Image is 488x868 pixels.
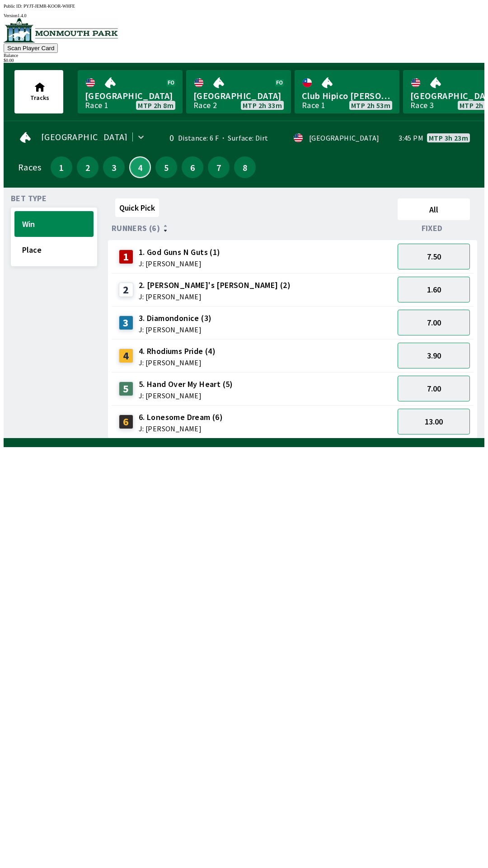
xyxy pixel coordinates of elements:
button: 8 [234,156,256,178]
span: 3 [105,164,122,170]
button: Scan Player Card [4,43,58,53]
span: 8 [236,164,253,170]
a: [GEOGRAPHIC_DATA]Race 2MTP 2h 33m [186,70,291,113]
span: Distance: 6 F [178,133,219,142]
span: Quick Pick [119,203,155,213]
div: Fixed [394,224,474,233]
img: venue logo [4,18,118,42]
span: 3:45 PM [399,134,423,142]
div: 5 [119,382,133,396]
span: [GEOGRAPHIC_DATA] [41,133,128,141]
span: Place [22,245,86,255]
span: Tracks [30,94,49,102]
span: Club Hipico [PERSON_NAME] [302,90,392,102]
button: 7.00 [398,376,470,401]
span: 3. Diamondonice (3) [139,312,212,324]
span: 7.00 [427,317,441,328]
div: Public ID: [4,4,484,9]
div: Balance [4,53,484,58]
span: 2. [PERSON_NAME]'s [PERSON_NAME] (2) [139,279,291,291]
span: MTP 2h 53m [351,102,390,109]
div: [GEOGRAPHIC_DATA] [309,134,380,142]
button: 1 [51,156,72,178]
span: MTP 2h 8m [138,102,174,109]
span: 6 [184,164,201,170]
span: J: [PERSON_NAME] [139,359,216,366]
span: MTP 2h 33m [243,102,282,109]
div: 0 [160,134,174,142]
span: MTP 3h 23m [429,134,468,142]
span: 5 [158,164,175,170]
button: Tracks [14,70,63,113]
span: Fixed [422,225,443,232]
span: Runners (6) [112,225,160,232]
button: Place [14,237,94,263]
span: Bet Type [11,195,47,202]
div: Version 1.4.0 [4,13,484,18]
span: Win [22,219,86,229]
button: 6 [182,156,203,178]
span: 5. Hand Over My Heart (5) [139,378,233,390]
button: 3 [103,156,125,178]
button: 1.60 [398,277,470,302]
span: Surface: Dirt [219,133,268,142]
button: 3.90 [398,343,470,368]
div: 4 [119,349,133,363]
span: 3.90 [427,350,441,361]
div: Race 2 [193,102,217,109]
div: 3 [119,316,133,330]
div: 2 [119,283,133,297]
div: Race 1 [85,102,108,109]
button: 4 [129,156,151,178]
div: Runners (6) [112,224,394,233]
div: Race 1 [302,102,325,109]
button: Win [14,211,94,237]
span: 13.00 [425,416,443,427]
div: $ 0.00 [4,58,484,63]
span: 1. God Guns N Guts (1) [139,246,221,258]
div: 1 [119,250,133,264]
span: 1.60 [427,284,441,295]
a: Club Hipico [PERSON_NAME]Race 1MTP 2h 53m [295,70,399,113]
span: 7.50 [427,251,441,262]
span: J: [PERSON_NAME] [139,425,223,432]
span: J: [PERSON_NAME] [139,260,221,267]
span: 1 [53,164,70,170]
button: 7.50 [398,244,470,269]
button: 7.00 [398,310,470,335]
a: [GEOGRAPHIC_DATA]Race 1MTP 2h 8m [78,70,183,113]
span: 7.00 [427,383,441,394]
button: 13.00 [398,409,470,434]
span: PYJT-JEMR-KOOR-WHFE [23,4,75,9]
button: Quick Pick [115,198,159,217]
span: 2 [79,164,96,170]
div: Races [18,164,41,171]
div: 6 [119,415,133,429]
button: 5 [155,156,177,178]
span: 7 [210,164,227,170]
span: J: [PERSON_NAME] [139,326,212,333]
button: 2 [77,156,99,178]
span: J: [PERSON_NAME] [139,392,233,399]
span: 4. Rhodiums Pride (4) [139,345,216,357]
span: [GEOGRAPHIC_DATA] [193,90,284,102]
span: [GEOGRAPHIC_DATA] [85,90,175,102]
button: All [398,198,470,220]
div: Race 3 [410,102,434,109]
span: J: [PERSON_NAME] [139,293,291,300]
span: 6. Lonesome Dream (6) [139,411,223,423]
span: All [402,204,466,215]
button: 7 [208,156,230,178]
